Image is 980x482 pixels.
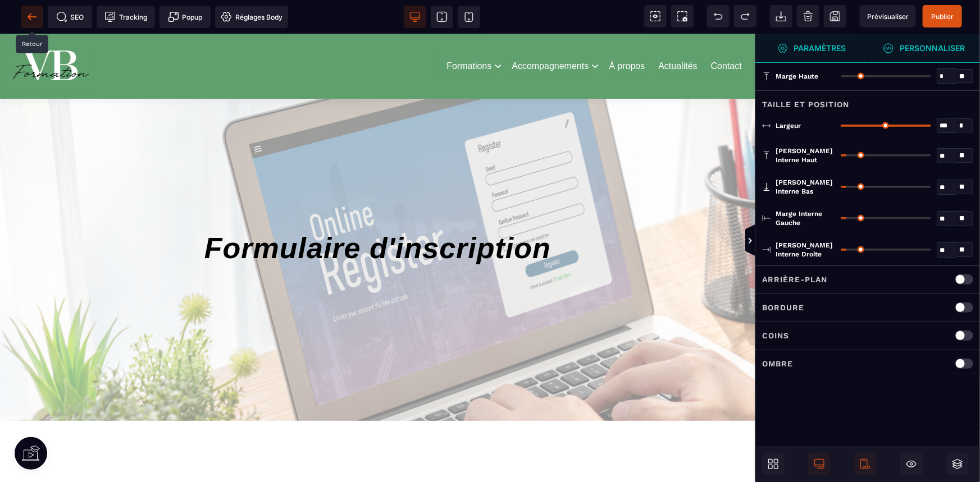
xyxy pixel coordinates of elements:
span: Créer une alerte modale [159,6,211,28]
span: Retour [21,6,43,28]
span: Métadata SEO [48,6,92,28]
a: Formations [446,25,491,40]
span: Formulaire d'inscription [204,198,551,231]
span: Afficher le desktop [808,453,831,475]
strong: Paramètres [794,44,846,52]
span: Voir mobile [458,6,480,28]
span: Marge haute [776,72,818,81]
span: Tracking [104,11,147,22]
span: Défaire [707,5,730,27]
span: Enregistrer le contenu [923,5,962,27]
span: Aperçu [860,5,916,27]
span: Prévisualiser [867,12,909,21]
a: Actualités [658,25,697,40]
span: Nettoyage [797,5,819,27]
span: Réglages Body [221,11,282,22]
strong: Personnaliser [900,44,965,52]
span: Afficher le mobile [854,453,877,475]
span: Code de suivi [97,6,155,28]
span: [PERSON_NAME] interne bas [776,178,835,196]
span: Voir bureau [404,6,426,28]
p: Bordure [762,301,804,314]
span: Ouvrir le gestionnaire de styles [868,34,980,63]
span: Largeur [776,121,801,130]
a: Accompagnements [512,25,589,40]
span: Enregistrer [824,5,846,27]
span: Importer [770,5,792,27]
span: Masquer le bloc [900,453,923,475]
span: Ouvrir les blocs [762,453,785,475]
p: Arrière-plan [762,273,827,286]
span: Voir les composants [644,5,667,27]
p: Coins [762,329,789,342]
span: Ouvrir le gestionnaire de styles [755,34,868,63]
img: 86a4aa658127570b91344bfc39bbf4eb_Blanc_sur_fond_vert.png [10,5,92,60]
span: Marge interne gauche [776,209,835,227]
span: Ouvrir les calques [946,453,969,475]
span: Rétablir [734,5,756,27]
a: À propos [609,25,645,40]
a: Contact [711,25,742,40]
span: Afficher les vues [755,224,767,258]
span: SEO [56,11,84,22]
p: Ombre [762,357,793,370]
span: Popup [168,11,203,22]
div: Taille et position [755,90,980,111]
span: Favicon [215,6,288,28]
span: [PERSON_NAME] interne droite [776,241,835,259]
span: [PERSON_NAME] interne haut [776,146,835,164]
span: Voir tablette [431,6,453,28]
span: Capture d'écran [671,5,694,27]
span: Publier [931,12,954,21]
